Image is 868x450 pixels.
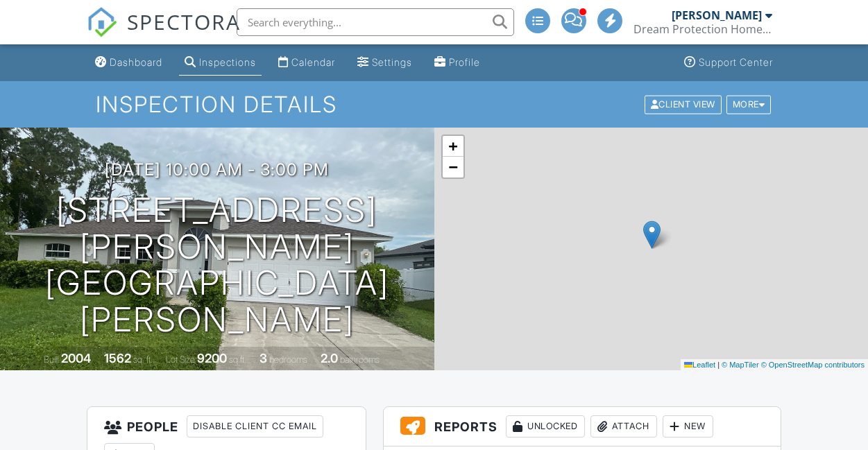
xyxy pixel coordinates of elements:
[179,50,262,76] a: Inspections
[643,98,725,109] a: Client View
[104,351,131,365] div: 1562
[722,361,759,369] a: © MapTiler
[90,50,168,76] a: Dashboard
[448,158,457,175] span: −
[443,136,463,157] a: Zoom in
[87,7,117,37] img: The Best Home Inspection Software - Spectora
[105,160,329,179] h3: [DATE] 10:00 am - 3:00 pm
[633,22,772,36] div: Dream Protection Home Inspection LLC
[684,361,715,369] a: Leaflet
[321,351,338,365] div: 2.0
[259,351,267,365] div: 3
[110,56,162,68] div: Dashboard
[663,415,713,438] div: New
[273,50,341,76] a: Calendar
[449,56,480,68] div: Profile
[448,137,457,155] span: +
[506,415,585,438] div: Unlocked
[269,354,307,365] span: bedrooms
[229,354,246,365] span: sq.ft.
[726,95,772,114] div: More
[643,220,661,249] img: Marker
[443,157,463,178] a: Zoom out
[199,56,256,68] div: Inspections
[717,361,720,369] span: |
[645,95,722,114] div: Client View
[590,415,657,438] div: Attach
[197,351,227,365] div: 9200
[187,415,323,438] div: Disable Client CC Email
[96,92,772,116] h1: Inspection Details
[127,7,241,36] span: SPECTORA
[699,56,773,68] div: Support Center
[761,361,865,369] a: © OpenStreetMap contributors
[61,351,91,365] div: 2004
[237,8,514,36] input: Search everything...
[429,50,486,76] a: Profile
[372,56,412,68] div: Settings
[22,192,412,338] h1: [STREET_ADDRESS][PERSON_NAME] [GEOGRAPHIC_DATA][PERSON_NAME]
[44,354,59,365] span: Built
[672,8,762,22] div: [PERSON_NAME]
[340,354,380,365] span: bathrooms
[87,19,241,48] a: SPECTORA
[133,354,153,365] span: sq. ft.
[384,407,781,447] h3: Reports
[679,50,778,76] a: Support Center
[166,354,195,365] span: Lot Size
[291,56,335,68] div: Calendar
[352,50,418,76] a: Settings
